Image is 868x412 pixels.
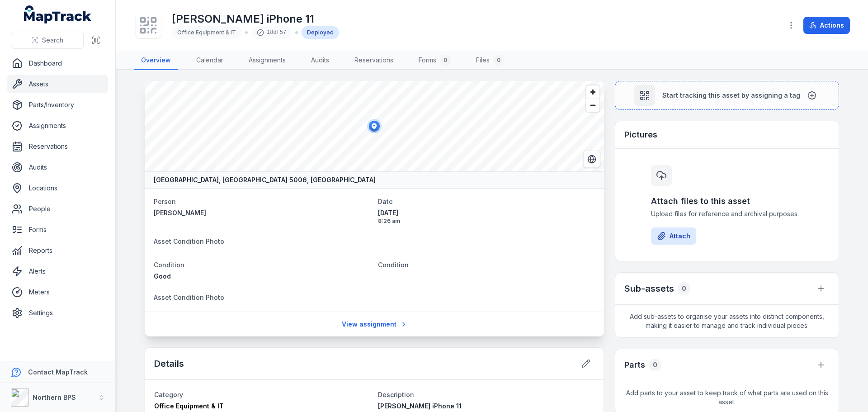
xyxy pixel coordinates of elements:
a: Assignments [7,117,108,135]
h1: [PERSON_NAME] iPhone 11 [172,12,339,26]
a: View assignment [336,316,413,333]
div: 0 [649,359,661,371]
a: Audits [304,51,336,70]
button: Search [11,32,84,49]
span: Add sub-assets to organise your assets into distinct components, making it easier to manage and t... [615,305,839,337]
span: 8:26 am [378,218,595,225]
span: Condition [378,261,409,269]
button: Start tracking this asset by assigning a tag [615,81,839,110]
a: Reports [7,242,108,260]
a: MapTrack [24,5,92,24]
span: Office Equipment & IT [154,402,224,410]
a: Forms [7,221,108,239]
span: Asset Condition Photo [154,294,224,301]
div: Deployed [302,26,339,39]
button: Zoom in [586,85,599,99]
a: Files0 [469,51,511,70]
span: [PERSON_NAME] iPhone 11 [378,402,462,410]
a: Reservations [347,51,401,70]
span: Good [154,272,171,280]
a: Overview [134,51,178,70]
span: Office Equipment & IT [177,29,236,36]
a: Assignments [241,51,293,70]
span: Condition [154,261,184,269]
a: Reservations [7,137,108,156]
div: 18df57 [251,26,292,39]
a: Calendar [189,51,231,70]
h3: Pictures [624,128,657,141]
button: Zoom out [586,99,599,112]
button: Attach [651,227,696,245]
a: Parts/Inventory [7,96,108,114]
a: Assets [7,75,108,93]
span: Category [154,391,183,398]
span: Description [378,391,414,398]
span: Start tracking this asset by assigning a tag [662,91,800,100]
div: 0 [440,55,451,66]
span: [DATE] [378,208,595,218]
h3: Attach files to this asset [651,195,803,208]
a: Dashboard [7,54,108,72]
strong: Contact MapTrack [28,368,88,376]
canvas: Map [145,81,604,171]
strong: Northern BPS [33,393,76,401]
span: Search [42,36,63,45]
a: People [7,200,108,218]
div: 0 [493,55,504,66]
span: Upload files for reference and archival purposes. [651,209,803,218]
a: Forms0 [411,51,458,70]
span: Person [154,198,176,205]
strong: [GEOGRAPHIC_DATA], [GEOGRAPHIC_DATA] 5006, [GEOGRAPHIC_DATA] [154,175,376,185]
button: Switch to Satellite View [583,151,600,168]
span: Date [378,198,393,205]
time: 15/10/2025, 8:26:08 am [378,208,595,225]
a: Settings [7,304,108,322]
a: Alerts [7,262,108,280]
div: 0 [678,282,690,295]
h3: Parts [624,359,645,371]
a: Audits [7,158,108,176]
button: Actions [803,17,850,34]
h2: Sub-assets [624,282,674,295]
a: [PERSON_NAME] [154,208,371,218]
h2: Details [154,357,184,370]
a: Meters [7,283,108,301]
a: Locations [7,179,108,197]
span: Asset Condition Photo [154,237,224,245]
